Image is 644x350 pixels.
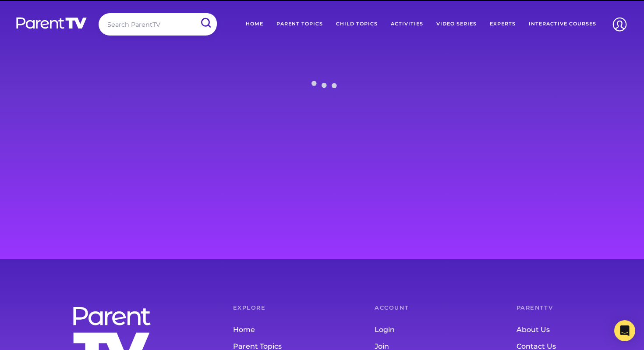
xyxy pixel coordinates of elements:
[233,305,340,311] h6: Explore
[375,305,481,311] h6: Account
[609,13,631,36] img: Account
[194,13,217,33] input: Submit
[522,13,603,35] a: Interactive Courses
[329,13,384,35] a: Child Topics
[15,17,88,29] img: parenttv-logo-white.4c85aaf.svg
[384,13,430,35] a: Activities
[375,321,481,338] a: Login
[270,13,329,35] a: Parent Topics
[517,305,623,311] h6: ParentTV
[233,321,340,338] a: Home
[614,320,635,341] div: Open Intercom Messenger
[239,13,270,35] a: Home
[483,13,522,35] a: Experts
[430,13,483,35] a: Video Series
[99,13,217,36] input: Search ParentTV
[517,321,623,338] a: About Us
